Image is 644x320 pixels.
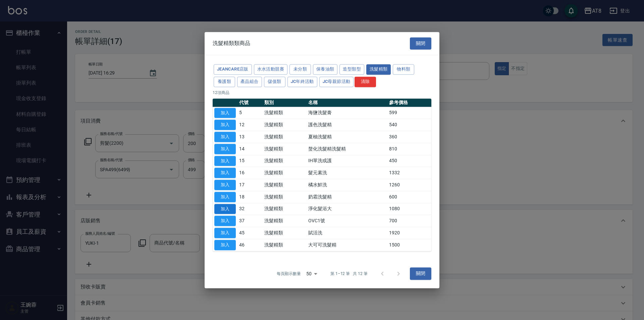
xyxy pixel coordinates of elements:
[263,203,307,215] td: 洗髮精類
[213,40,250,47] span: 洗髮精類類商品
[214,168,236,178] button: 加入
[213,90,431,96] p: 12 項商品
[214,228,236,238] button: 加入
[387,227,431,239] td: 1920
[263,191,307,203] td: 洗髮精類
[339,64,364,75] button: 造型類型
[214,120,236,130] button: 加入
[214,180,236,190] button: 加入
[263,98,307,107] th: 類別
[307,155,387,167] td: IH單洗或護
[237,203,263,215] td: 32
[387,179,431,191] td: 1260
[263,239,307,251] td: 洗髮精類
[410,37,431,50] button: 關閉
[387,131,431,143] td: 360
[410,268,431,280] button: 關閉
[387,191,431,203] td: 600
[263,119,307,131] td: 洗髮精類
[237,215,263,227] td: 37
[237,143,263,155] td: 14
[387,143,431,155] td: 810
[387,155,431,167] td: 450
[237,119,263,131] td: 12
[307,167,387,179] td: 髮元素洗
[277,271,301,277] p: 每頁顯示數量
[263,227,307,239] td: 洗髮精類
[393,64,414,75] button: 物料類
[263,179,307,191] td: 洗髮精類
[307,203,387,215] td: 淨化髮浴大
[237,77,262,87] button: 產品組合
[330,271,368,277] p: 第 1–12 筆 共 12 筆
[263,155,307,167] td: 洗髮精類
[387,239,431,251] td: 1500
[387,119,431,131] td: 540
[289,64,311,75] button: 未分類
[366,64,391,75] button: 洗髮精類
[254,64,287,75] button: 水水活動競賽
[387,98,431,107] th: 參考價格
[237,167,263,179] td: 16
[319,77,354,87] button: JC母親節活動
[237,179,263,191] td: 17
[387,215,431,227] td: 700
[387,203,431,215] td: 1080
[237,155,263,167] td: 15
[304,265,320,283] div: 50
[263,131,307,143] td: 洗髮精類
[237,227,263,239] td: 45
[264,77,285,87] button: 儲值類
[307,239,387,251] td: 大可可洗髮精
[307,227,387,239] td: 賦活洗
[214,240,236,250] button: 加入
[214,204,236,214] button: 加入
[307,215,387,227] td: OVC1號
[355,77,376,87] button: 清除
[214,77,235,87] button: 養護類
[214,64,252,75] button: JeanCare店販
[307,98,387,107] th: 名稱
[214,132,236,142] button: 加入
[263,143,307,155] td: 洗髮精類
[387,107,431,119] td: 599
[307,179,387,191] td: 橘水鮮洗
[214,108,236,118] button: 加入
[307,143,387,155] td: 螯化洗髮精洗髮精
[214,192,236,202] button: 加入
[214,156,236,166] button: 加入
[307,131,387,143] td: 夏柚洗髮精
[237,191,263,203] td: 18
[387,167,431,179] td: 1332
[263,167,307,179] td: 洗髮精類
[237,131,263,143] td: 13
[237,98,263,107] th: 代號
[237,107,263,119] td: 5
[263,107,307,119] td: 洗髮精類
[214,216,236,226] button: 加入
[237,239,263,251] td: 46
[307,107,387,119] td: 海鹽洗髮膏
[307,191,387,203] td: 奶霜洗髮精
[307,119,387,131] td: 護色洗髮精
[214,144,236,154] button: 加入
[313,64,338,75] button: 保養油類
[263,215,307,227] td: 洗髮精類
[287,77,317,87] button: JC年終活動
